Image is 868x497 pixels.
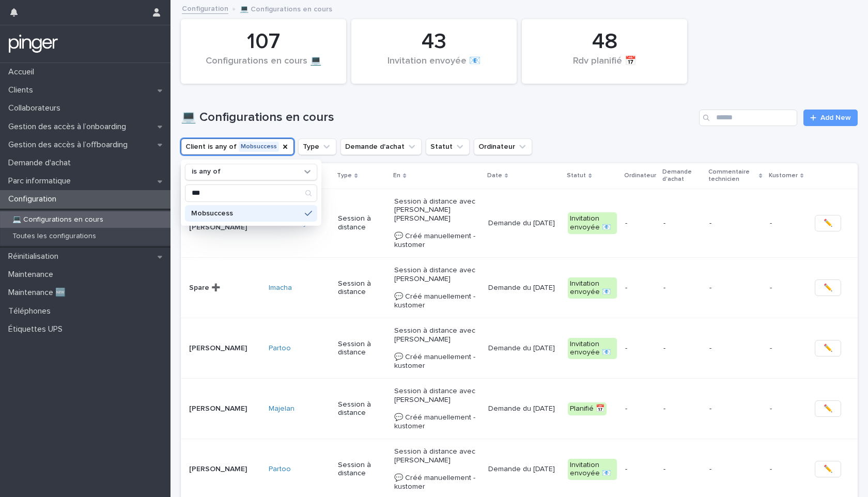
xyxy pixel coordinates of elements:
[815,461,841,477] button: ✏️
[770,342,774,353] p: -
[269,344,291,353] a: Partoo
[824,464,832,474] span: ✏️
[269,465,291,474] a: Partoo
[185,184,317,202] div: Search
[393,170,400,181] p: En
[394,327,479,370] p: Session à distance avec [PERSON_NAME] 💬 Créé manuellement - kustomer
[369,29,499,55] div: 43
[624,170,656,181] p: Ordinateur
[815,279,841,296] button: ✏️
[4,306,59,316] p: Téléphones
[663,284,701,292] p: -
[539,56,670,77] div: Rdv planifié 📅
[487,170,502,181] p: Date
[815,340,841,356] button: ✏️
[269,284,292,292] a: Imacha
[4,67,42,77] p: Accueil
[189,405,260,413] p: [PERSON_NAME]
[663,465,701,474] p: -
[338,340,386,358] p: Session à distance
[815,215,841,231] button: ✏️
[770,402,774,413] p: -
[625,405,655,413] p: -
[625,219,655,228] p: -
[488,219,560,228] p: Demande du [DATE]
[568,338,617,360] div: Invitation envoyée 📧
[815,400,841,417] button: ✏️
[769,170,798,181] p: Kustomer
[770,463,774,474] p: -
[803,110,858,126] a: Add New
[189,465,260,474] p: [PERSON_NAME]
[625,284,655,292] p: -
[4,122,134,132] p: Gestion des accès à l’onboarding
[4,85,41,95] p: Clients
[4,324,71,334] p: Étiquettes UPS
[488,344,560,353] p: Demande du [DATE]
[338,461,386,478] p: Session à distance
[181,189,858,258] tr: [PERSON_NAME] [PERSON_NAME]PerfectStay Session à distanceSession à distance avec [PERSON_NAME] [P...
[394,387,479,430] p: Session à distance avec [PERSON_NAME] 💬 Créé manuellement - kustomer
[709,405,762,413] p: -
[181,379,858,439] tr: [PERSON_NAME]Majelan Session à distanceSession à distance avec [PERSON_NAME] 💬 Créé manuellement ...
[662,166,702,185] p: Demande d'achat
[488,465,560,474] p: Demande du [DATE]
[338,214,386,232] p: Session à distance
[240,3,332,14] p: 💻 Configurations en cours
[488,284,560,292] p: Demande du [DATE]
[708,166,757,185] p: Commentaire technicien
[568,277,617,299] div: Invitation envoyée 📧
[474,138,532,155] button: Ordinateur
[663,219,701,228] p: -
[4,103,69,113] p: Collaborateurs
[189,284,260,292] p: Spare ➕
[4,140,136,150] p: Gestion des accès à l’offboarding
[192,167,221,176] p: is any of
[709,219,762,228] p: -
[338,279,386,297] p: Session à distance
[699,110,797,126] input: Search
[770,282,774,292] p: -
[488,405,560,413] p: Demande du [DATE]
[824,403,832,414] span: ✏️
[191,210,301,217] p: Mobsuccess
[340,138,422,155] button: Demande d'achat
[663,405,701,413] p: -
[369,56,499,77] div: Invitation envoyée 📧
[709,465,762,474] p: -
[4,232,104,241] p: Toutes les configurations
[4,252,67,261] p: Réinitialisation
[824,283,832,293] span: ✏️
[625,344,655,353] p: -
[185,185,317,201] input: Search
[4,176,79,186] p: Parc informatique
[338,400,386,418] p: Session à distance
[181,110,695,125] h1: 💻 Configurations en cours
[709,284,762,292] p: -
[4,194,65,204] p: Configuration
[568,402,607,415] div: Planifié 📅
[198,29,329,55] div: 107
[394,197,479,250] p: Session à distance avec [PERSON_NAME] [PERSON_NAME] 💬 Créé manuellement - kustomer
[820,114,851,121] span: Add New
[394,266,479,309] p: Session à distance avec [PERSON_NAME] 💬 Créé manuellement - kustomer
[4,215,112,224] p: 💻 Configurations en cours
[426,138,470,155] button: Statut
[770,217,774,228] p: -
[568,212,617,234] div: Invitation envoyée 📧
[182,2,228,14] a: Configuration
[198,56,329,77] div: Configurations en cours 💻
[181,318,858,379] tr: [PERSON_NAME]Partoo Session à distanceSession à distance avec [PERSON_NAME] 💬 Créé manuellement -...
[663,344,701,353] p: -
[181,258,858,318] tr: Spare ➕Imacha Session à distanceSession à distance avec [PERSON_NAME] 💬 Créé manuellement - kusto...
[824,218,832,228] span: ✏️
[4,288,74,298] p: Maintenance 🆕
[567,170,586,181] p: Statut
[8,34,58,54] img: mTgBEunGTSyRkCgitkcU
[394,447,479,491] p: Session à distance avec [PERSON_NAME] 💬 Créé manuellement - kustomer
[269,405,295,413] a: Majelan
[189,344,260,353] p: [PERSON_NAME]
[709,344,762,353] p: -
[337,170,352,181] p: Type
